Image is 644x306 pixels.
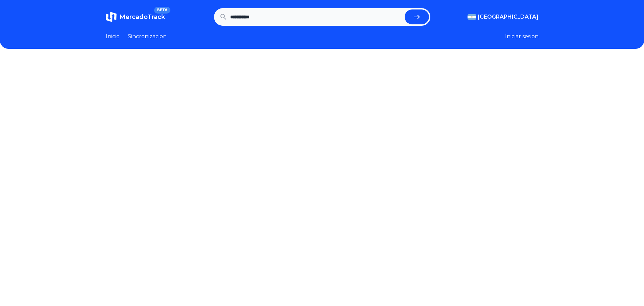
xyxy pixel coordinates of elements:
span: [GEOGRAPHIC_DATA] [478,13,539,21]
span: MercadoTrack [119,13,165,21]
span: BETA [154,7,170,14]
button: [GEOGRAPHIC_DATA] [468,13,539,21]
img: Argentina [468,14,476,20]
a: Sincronizacion [128,32,167,41]
a: MercadoTrackBETA [106,12,165,22]
img: MercadoTrack [106,12,117,22]
a: Inicio [106,32,120,41]
button: Iniciar sesion [505,32,539,41]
